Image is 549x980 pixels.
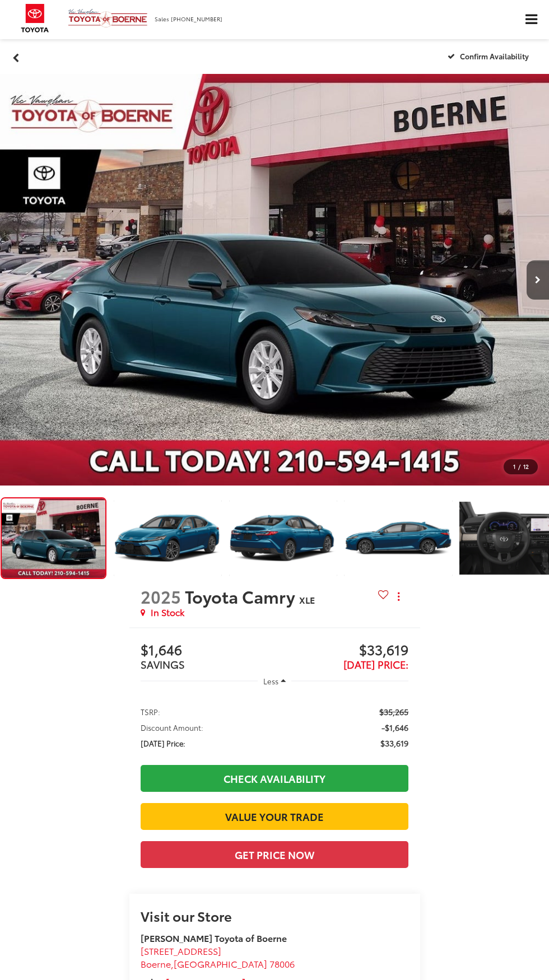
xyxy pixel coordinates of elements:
[171,15,222,23] span: [PHONE_NUMBER]
[460,51,529,61] span: Confirm Availability
[1,497,106,579] a: Expand Photo 0
[141,584,181,608] span: 2025
[263,676,278,686] span: Less
[344,497,452,579] a: Expand Photo 3
[398,592,399,601] span: dropdown dots
[141,657,185,671] span: SAVINGS
[68,8,148,28] img: Vic Vaughan Toyota of Boerne
[141,803,409,830] a: Value Your Trade
[381,722,408,733] span: -$1,646
[174,957,267,970] span: [GEOGRAPHIC_DATA]
[141,908,409,923] h2: Visit our Store
[141,944,221,957] span: [STREET_ADDRESS]
[151,606,184,619] span: In Stock
[141,706,160,717] span: TSRP:
[343,657,408,671] span: [DATE] Price:
[141,944,295,970] a: [STREET_ADDRESS] Boerne,[GEOGRAPHIC_DATA] 78006
[513,462,515,470] span: 1
[141,642,274,659] span: $1,646
[228,497,338,580] img: 2025 Toyota Camry XLE
[141,931,287,944] strong: [PERSON_NAME] Toyota of Boerne
[380,738,408,749] span: $33,619
[113,497,223,580] img: 2025 Toyota Camry XLE
[141,722,203,733] span: Discount Amount:
[185,584,299,608] span: Toyota Camry
[258,671,291,691] button: Less
[523,462,529,470] span: 12
[141,738,185,749] span: [DATE] Price:
[389,586,408,606] button: Actions
[155,15,169,23] span: Sales
[141,957,171,970] span: Boerne
[441,46,538,66] button: Confirm Availability
[527,260,549,300] button: Next image
[269,957,295,970] span: 78006
[141,957,295,970] span: ,
[343,497,453,580] img: 2025 Toyota Camry XLE
[517,463,522,470] span: /
[141,765,409,792] a: Check Availability
[299,593,315,606] span: XLE
[141,841,409,868] button: Get Price Now
[229,497,337,579] a: Expand Photo 2
[1,498,106,578] img: 2025 Toyota Camry XLE
[379,706,408,717] span: $35,265
[274,642,408,659] span: $33,619
[114,497,222,579] a: Expand Photo 1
